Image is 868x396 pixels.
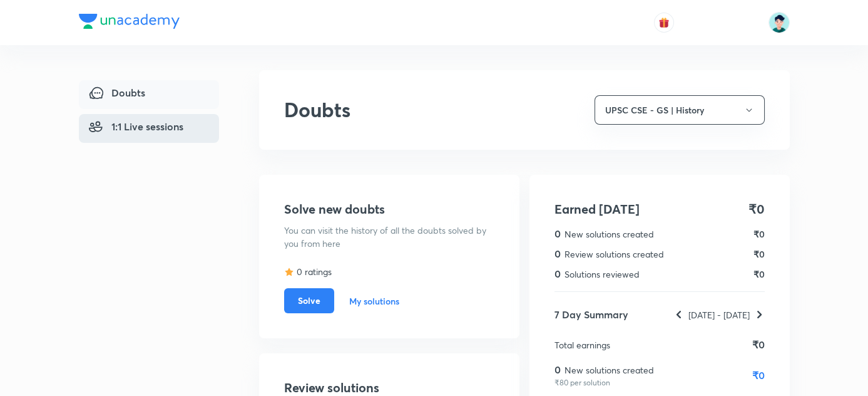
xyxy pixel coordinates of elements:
[89,119,183,134] span: 1:1 Live sessions
[89,85,145,100] span: Doubts
[554,338,610,352] p: Total earnings
[349,294,399,308] a: My solutions
[752,337,765,352] h5: ₹0
[284,200,385,219] h4: Solve new doubts
[595,95,765,125] button: UPSC CSE - GS | History
[564,227,654,241] p: New solutions created
[79,14,180,29] img: Company Logo
[564,268,640,281] p: Solutions reviewed
[554,377,654,388] p: ₹80 per solution
[753,227,765,241] h6: ₹0
[554,266,562,281] h5: 0
[752,368,765,383] h5: ₹0
[768,12,790,33] img: Shamas Khan
[688,308,750,321] p: [DATE] - [DATE]
[284,288,334,313] button: Solve
[554,362,562,377] h5: 0
[554,200,640,219] h4: Earned [DATE]
[297,265,332,278] p: 0 ratings
[554,246,562,261] h5: 0
[654,13,674,33] button: avatar
[564,363,654,377] p: New solutions created
[748,200,765,219] h4: ₹0
[284,224,494,250] p: You can visit the history of all the doubts solved by you from here
[554,226,562,241] h5: 0
[564,247,664,261] p: Review solutions created
[753,247,765,261] h6: ₹0
[284,98,350,122] h2: Doubts
[554,307,628,322] h5: 7 Day Summary
[753,268,765,281] h6: ₹0
[79,114,219,143] a: 1:1 Live sessions
[79,14,180,32] a: Company Logo
[79,80,219,109] a: Doubts
[658,17,670,28] img: avatar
